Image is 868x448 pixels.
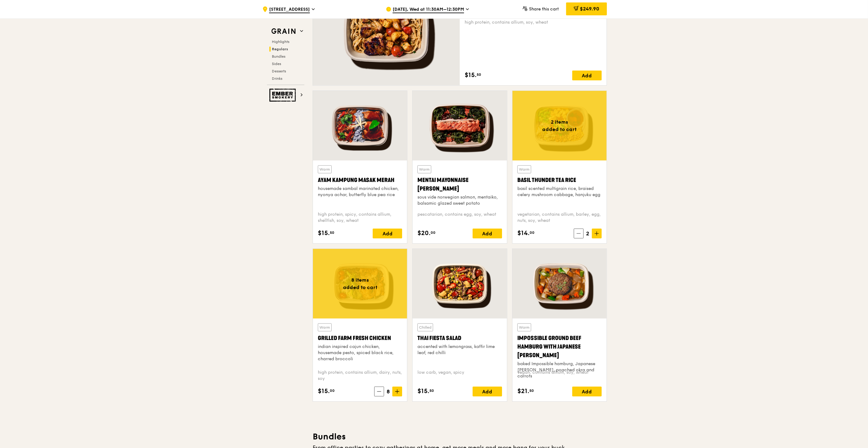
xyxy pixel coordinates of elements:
span: $20. [417,229,431,238]
span: $15. [318,387,330,396]
div: vegan, contains allium, soy, wheat [517,369,602,382]
div: housemade sambal marinated chicken, nyonya achar, butterfly blue pea rice [318,186,402,198]
div: high protein, contains allium, soy, wheat [465,19,602,25]
div: high protein, spicy, contains allium, shellfish, soy, wheat [318,211,402,224]
span: $15. [318,229,330,238]
span: Drinks [272,76,282,81]
span: $249.90 [580,6,599,12]
span: Desserts [272,69,286,73]
span: [DATE], Wed at 11:30AM–12:30PM [393,6,464,13]
span: [STREET_ADDRESS] [269,6,310,13]
img: Grain web logo [269,26,298,37]
span: 2 [584,229,592,238]
div: Add [473,387,502,396]
span: $15. [465,71,477,80]
div: baked Impossible hamburg, Japanese [PERSON_NAME], poached okra and carrots [517,361,602,379]
div: high protein, contains allium, dairy, nuts, soy [318,369,402,382]
span: 8 [384,387,392,396]
span: 00 [530,230,535,235]
div: Warm [417,165,431,173]
div: indian inspired cajun chicken, housemade pesto, spiced black rice, charred broccoli [318,344,402,362]
div: Add [572,71,602,80]
div: Warm [318,165,332,173]
span: 50 [529,388,534,393]
div: Add [572,387,602,396]
div: Impossible Ground Beef Hamburg with Japanese [PERSON_NAME] [517,334,602,360]
span: $21. [517,387,529,396]
span: 00 [330,388,335,393]
div: Add [473,229,502,238]
div: Basil Thunder Tea Rice [517,176,602,184]
div: Warm [517,165,531,173]
span: Share this cart [529,6,559,12]
div: Thai Fiesta Salad [417,334,502,342]
span: 50 [477,72,481,77]
div: sous vide norwegian salmon, mentaiko, balsamic glazed sweet potato [417,194,502,207]
div: Add [373,229,402,238]
span: 50 [330,230,334,235]
div: vegetarian, contains allium, barley, egg, nuts, soy, wheat [517,211,602,224]
div: Warm [517,323,531,331]
div: Warm [318,323,332,331]
span: Highlights [272,40,289,44]
div: basil scented multigrain rice, braised celery mushroom cabbage, hanjuku egg [517,186,602,198]
span: Bundles [272,54,285,59]
span: Sides [272,62,281,66]
span: Regulars [272,47,288,51]
div: Mentai Mayonnaise [PERSON_NAME] [417,176,502,193]
div: accented with lemongrass, kaffir lime leaf, red chilli [417,344,502,356]
div: low carb, vegan, spicy [417,369,502,382]
span: $15. [417,387,429,396]
img: Ember Smokery web logo [269,89,298,102]
div: Chilled [417,323,433,331]
div: Ayam Kampung Masak Merah [318,176,402,184]
div: pescatarian, contains egg, soy, wheat [417,211,502,224]
h3: Bundles [313,431,607,442]
div: Grilled Farm Fresh Chicken [318,334,402,342]
span: 00 [431,230,436,235]
span: 50 [429,388,434,393]
span: $14. [517,229,530,238]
